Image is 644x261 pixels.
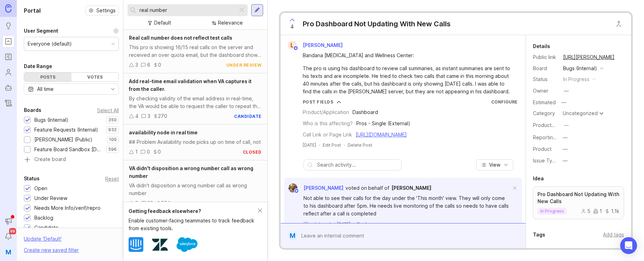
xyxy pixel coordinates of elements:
[2,51,15,63] a: Roadmaps
[129,129,198,135] span: availability node in real time
[123,160,267,212] a: VA didn't disposition a wrong number call as wrong numberVA didn't disposition a wrong number cal...
[147,61,150,69] div: 6
[24,235,62,246] div: Update ' Default '
[303,142,316,148] time: [DATE]
[234,113,262,119] div: candidate
[34,194,67,202] div: Under Review
[352,108,378,116] div: Dashboard
[319,142,320,148] div: ·
[129,237,143,252] img: Intercom logo
[129,78,252,92] span: Add real-time email validation when VA captures it from the caller.
[34,204,101,212] div: Needs More Info/verif/repro
[2,81,15,94] a: Autopilot
[158,112,167,120] div: 270
[2,246,15,258] button: M
[533,65,557,72] div: Board
[533,109,557,117] div: Category
[85,6,119,15] button: Settings
[108,147,117,152] p: 596
[243,149,262,155] div: closed
[34,214,53,222] div: Backlog
[147,148,150,156] div: 0
[148,112,150,120] div: 3
[105,177,119,181] div: Reset
[533,53,557,61] div: Public link
[391,185,431,191] span: [PERSON_NAME]
[317,161,398,169] input: Search activity...
[303,52,512,59] div: Bandana [MEDICAL_DATA] and Wellness Center:
[533,87,557,95] div: Owner
[288,183,297,193] img: Cesar Molina
[562,121,571,130] button: ProductboardID
[226,62,262,68] div: under review
[345,184,389,192] div: voted on behalf of
[24,174,40,183] div: Status
[71,73,119,81] div: Votes
[2,35,15,48] a: Portal
[303,108,349,116] div: Product/Application
[123,73,267,125] a: Add real-time email validation when VA captures it from the caller.By checking validity of the em...
[563,145,568,153] div: —
[129,95,262,110] div: By checking validity of the email address in real-time, the VA would be able to request the calle...
[303,99,341,105] button: Post Fields
[139,6,235,14] input: Search...
[129,43,262,59] div: This pro is showing 16/15 real calls on the server and received an over quota email, but the dash...
[303,99,334,105] div: Post Fields
[303,142,316,148] a: [DATE]
[581,209,590,214] div: 5
[129,138,262,146] div: ## Problem Availability node picks up on time of call, not
[559,98,568,107] div: —
[34,224,59,232] div: Candidate
[563,134,568,141] div: —
[303,131,352,139] div: Call Link or Page Link
[135,112,138,120] div: 4
[303,19,451,29] div: Pro Dashboard Not Updating With New Calls
[533,100,556,105] div: Estimated
[135,199,138,207] div: 8
[533,174,544,183] div: Idea
[2,215,15,227] button: Announcements
[603,231,624,239] div: Add tags
[533,42,550,51] div: Details
[24,73,71,81] div: Posts
[177,234,198,255] img: Salesforce logo
[34,126,98,134] div: Feature Requests (Internal)
[563,75,589,83] div: in progress
[24,62,52,71] div: Date Range
[311,221,312,227] div: ·
[129,207,258,215] div: Getting feedback elsewhere?
[152,237,168,253] img: Zendesk logo
[476,159,513,170] button: View
[303,65,512,95] div: The pro is using his dashboard to review call summaries, as instant summaries are sent to his tex...
[109,137,117,142] p: 100
[123,30,267,73] a: Real call number does not reflect test callsThis pro is showing 16/15 real calls on the server an...
[533,134,570,140] label: Reporting Team
[34,185,47,192] div: Open
[290,23,294,31] span: 4
[129,217,258,232] div: Enable customer-facing teammates to track feedback from existing tools.
[284,183,343,193] a: Cesar Molina[PERSON_NAME]
[533,186,624,219] a: Pro Dashboard Not Updating With New Callsin progress511.1k
[303,42,343,48] span: [PERSON_NAME]
[337,221,350,227] span: [DATE]
[288,41,297,50] div: L
[540,208,564,214] p: in progress
[344,142,345,148] div: ·
[537,191,619,205] p: Pro Dashboard Not Updating With New Calls
[533,158,559,163] label: Issue Type
[158,61,161,69] div: 0
[563,111,598,116] div: Uncategorized
[561,53,617,62] a: [URL][PERSON_NAME]
[303,120,353,127] div: Who is this affecting?
[24,157,119,163] a: Create board
[563,157,568,165] div: —
[24,6,41,15] h1: Portal
[612,17,626,31] button: Close button
[24,106,41,114] div: Boards
[605,209,619,214] div: 1.1k
[2,20,15,32] a: Ideas
[37,85,54,93] div: All time
[129,35,232,41] span: Real call number does not reflect test calls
